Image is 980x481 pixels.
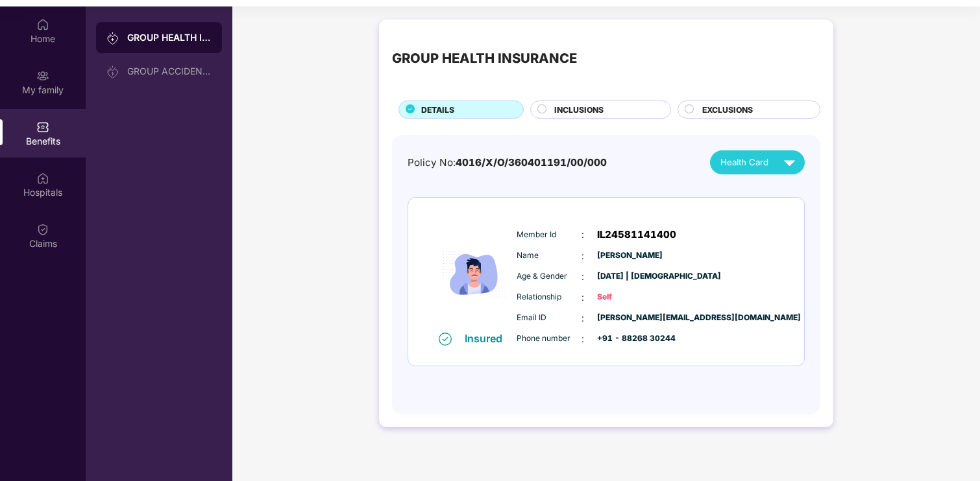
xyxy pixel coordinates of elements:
[554,104,604,116] span: INCLUSIONS
[710,150,805,174] button: Health Card
[517,270,582,283] span: Age & Gender
[720,156,768,169] span: Health Card
[778,151,801,174] img: svg+xml;base64,PHN2ZyB4bWxucz0iaHR0cDovL3d3dy53My5vcmcvMjAwMC9zdmciIHZpZXdCb3g9IjAgMCAyNCAyNCIgd2...
[36,121,49,134] img: svg+xml;base64,PHN2ZyBpZD0iQmVuZWZpdHMiIHhtbG5zPSJodHRwOi8vd3d3LnczLm9yZy8yMDAwL3N2ZyIgd2lkdGg9Ij...
[597,333,662,345] span: +91 - 88268 30244
[439,333,452,346] img: svg+xml;base64,PHN2ZyB4bWxucz0iaHR0cDovL3d3dy53My5vcmcvMjAwMC9zdmciIHdpZHRoPSIxNiIgaGVpZ2h0PSIxNi...
[597,270,662,283] span: [DATE] | [DEMOGRAPHIC_DATA]
[127,31,212,44] div: GROUP HEALTH INSURANCE
[465,332,510,345] div: Insured
[702,104,753,116] span: EXCLUSIONS
[517,291,582,303] span: Relationship
[106,65,119,78] img: svg+xml;base64,PHN2ZyB3aWR0aD0iMjAiIGhlaWdodD0iMjAiIHZpZXdCb3g9IjAgMCAyMCAyMCIgZmlsbD0ibm9uZSIgeG...
[106,32,119,45] img: svg+xml;base64,PHN2ZyB3aWR0aD0iMjAiIGhlaWdodD0iMjAiIHZpZXdCb3g9IjAgMCAyMCAyMCIgZmlsbD0ibm9uZSIgeG...
[435,217,513,331] img: icon
[582,332,584,346] span: :
[127,66,212,76] div: GROUP ACCIDENTAL INSURANCE
[392,48,577,69] div: GROUP HEALTH INSURANCE
[517,229,582,241] span: Member Id
[597,291,662,303] span: Self
[36,172,49,185] img: svg+xml;base64,PHN2ZyBpZD0iSG9zcGl0YWxzIiB4bWxucz0iaHR0cDovL3d3dy53My5vcmcvMjAwMC9zdmciIHdpZHRoPS...
[582,270,584,284] span: :
[582,249,584,263] span: :
[36,223,49,236] img: svg+xml;base64,PHN2ZyBpZD0iQ2xhaW0iIHhtbG5zPSJodHRwOi8vd3d3LnczLm9yZy8yMDAwL3N2ZyIgd2lkdGg9IjIwIi...
[582,228,584,242] span: :
[582,290,584,305] span: :
[517,333,582,345] span: Phone number
[597,312,662,324] span: [PERSON_NAME][EMAIL_ADDRESS][DOMAIN_NAME]
[597,250,662,262] span: [PERSON_NAME]
[582,311,584,325] span: :
[36,18,49,31] img: svg+xml;base64,PHN2ZyBpZD0iSG9tZSIgeG1sbnM9Imh0dHA6Ly93d3cudzMub3JnLzIwMDAvc3ZnIiB3aWR0aD0iMjAiIG...
[408,155,607,170] div: Policy No:
[36,69,49,82] img: svg+xml;base64,PHN2ZyB3aWR0aD0iMjAiIGhlaWdodD0iMjAiIHZpZXdCb3g9IjAgMCAyMCAyMCIgZmlsbD0ibm9uZSIgeG...
[456,156,607,169] span: 4016/X/O/360401191/00/000
[421,104,454,116] span: DETAILS
[517,250,582,262] span: Name
[517,312,582,324] span: Email ID
[597,227,676,242] span: IL24581141400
